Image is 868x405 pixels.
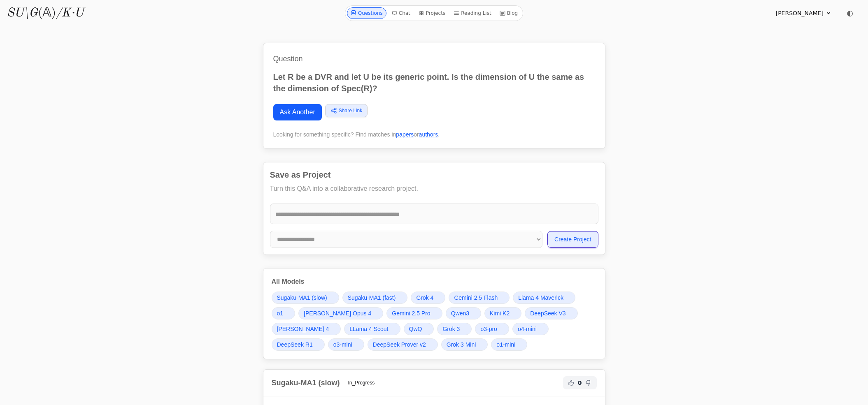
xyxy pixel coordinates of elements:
a: Sugaku-MA1 (slow) [272,292,339,304]
span: Grok 3 [442,325,460,333]
a: Chat [388,7,414,19]
a: Qwen3 [446,307,481,319]
p: Let R be a DVR and let U be its generic point. Is the dimension of U the same as the dimension of... [273,71,595,94]
h1: Question [273,53,595,65]
a: o3-pro [475,323,509,335]
span: o3-pro [480,325,497,333]
a: o1 [272,307,296,319]
a: [PERSON_NAME] 4 [272,323,341,335]
a: Kimi K2 [484,307,521,319]
a: DeepSeek R1 [272,338,325,351]
span: o3-mini [333,340,352,349]
p: Turn this Q&A into a collaborative research project. [270,184,598,194]
a: Blog [496,7,521,19]
span: 0 [578,379,582,387]
button: Create Project [547,231,598,248]
a: Gemini 2.5 Flash [449,292,510,304]
span: Share Link [339,107,362,114]
a: Grok 4 [411,292,445,304]
a: Grok 3 Mini [441,338,488,351]
span: o1-mini [496,340,515,349]
summary: [PERSON_NAME] [776,9,832,17]
button: Not Helpful [584,378,593,388]
a: Ask Another [273,104,322,120]
span: [PERSON_NAME] 4 [277,325,329,333]
a: QwQ [404,323,434,335]
a: DeepSeek V3 [525,307,577,319]
button: Helpful [566,378,576,388]
i: /K·U [56,7,84,19]
a: Llama 4 Maverick [513,292,575,304]
span: Grok 3 Mini [447,340,476,349]
h3: All Models [272,277,597,287]
a: Gemini 2.5 Pro [386,307,442,319]
span: Grok 4 [416,294,433,302]
span: Sugaku-MA1 (fast) [348,294,396,302]
span: Kimi K2 [490,309,510,317]
a: SU\G(𝔸)/K·U [7,6,84,21]
h2: Sugaku-MA1 (slow) [272,377,340,389]
span: Sugaku-MA1 (slow) [277,294,327,302]
a: Reading List [450,7,495,19]
h2: Save as Project [270,169,598,181]
span: DeepSeek R1 [277,340,313,349]
a: Projects [415,7,449,19]
a: LLama 4 Scout [344,323,400,335]
span: LLama 4 Scout [349,325,388,333]
i: SU\G [7,7,38,19]
span: Gemini 2.5 Flash [454,294,498,302]
a: [PERSON_NAME] Opus 4 [298,307,383,319]
a: papers [396,131,414,138]
span: ◐ [847,9,853,17]
div: Looking for something specific? Find matches in or . [273,130,595,139]
a: o3-mini [328,338,364,351]
span: QwQ [409,325,422,333]
a: o4-mini [512,323,549,335]
a: authors [419,131,438,138]
span: o4-mini [518,325,537,333]
a: DeepSeek Prover v2 [368,338,438,351]
a: Questions [347,7,386,19]
span: Llama 4 Maverick [518,294,563,302]
span: In_Progress [343,378,380,388]
span: Qwen3 [451,309,469,317]
span: DeepSeek Prover v2 [373,340,426,349]
a: o1-mini [491,338,527,351]
span: [PERSON_NAME] Opus 4 [304,309,371,317]
span: [PERSON_NAME] [776,9,824,17]
a: Grok 3 [437,323,472,335]
span: DeepSeek V3 [530,309,565,317]
span: Gemini 2.5 Pro [392,309,430,317]
a: Sugaku-MA1 (fast) [342,292,408,304]
button: ◐ [842,5,858,21]
span: o1 [277,309,284,317]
